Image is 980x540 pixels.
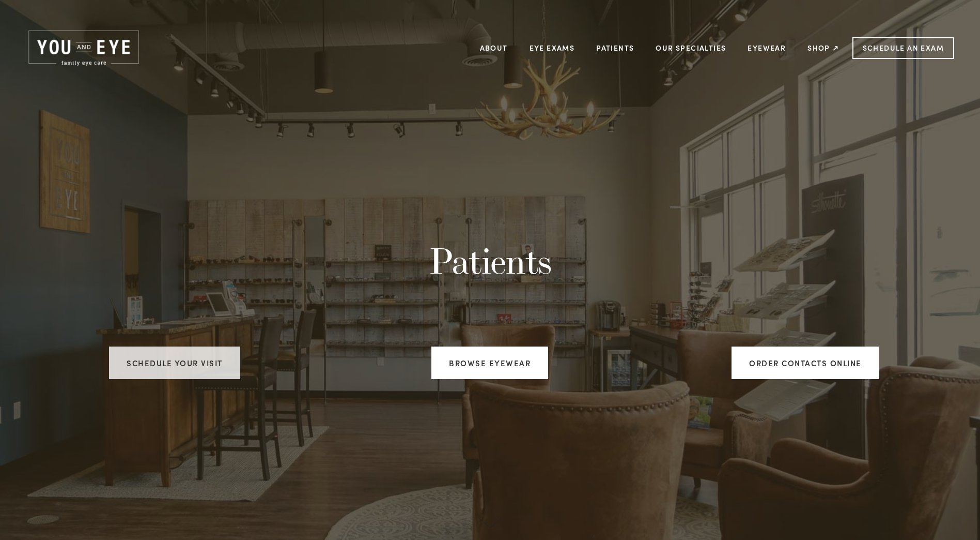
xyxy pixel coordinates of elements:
a: Eyewear [748,40,786,56]
a: Schedule an Exam [852,37,954,59]
img: Rochester, MN | You and Eye | Family Eye Care [26,28,142,68]
a: Patients [596,40,634,56]
h1: Patients [207,240,773,282]
a: About [480,40,508,56]
a: Schedule your visit [109,347,240,379]
a: Shop ↗ [807,40,839,56]
a: ORDER CONTACTS ONLINE [732,347,879,379]
a: Browse Eyewear [431,347,548,379]
a: Our Specialties [656,43,726,53]
a: Eye Exams [530,40,575,56]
